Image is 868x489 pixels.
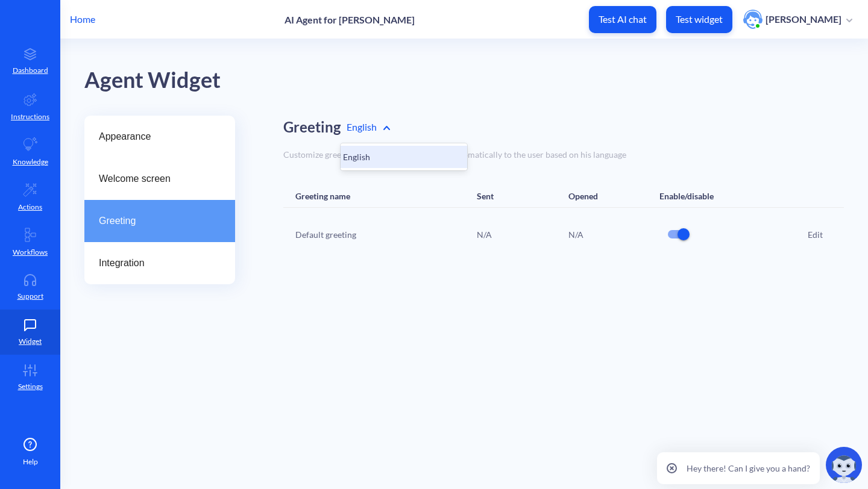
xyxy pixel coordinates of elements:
[283,119,341,136] h2: Greeting
[599,13,647,25] p: Test AI chat
[99,214,211,228] span: Greeting
[84,242,235,284] a: Integration
[13,157,48,167] p: Knowledge
[99,256,211,270] span: Integration
[737,8,858,30] button: user photo[PERSON_NAME]
[285,14,415,25] p: AI Agent for [PERSON_NAME]
[18,381,43,392] p: Settings
[666,6,732,33] button: Test widget
[295,220,458,249] div: Default greeting
[808,228,823,241] div: Edit
[743,10,763,29] img: user photo
[283,148,844,161] div: Customize greeting message that will pop up automatically to the user based on his language
[84,63,868,98] div: Agent Widget
[568,220,641,249] div: N/A
[84,116,235,158] a: Appearance
[23,456,38,467] span: Help
[589,6,656,33] button: Test AI chat
[568,191,598,201] div: Opened
[766,13,841,26] p: [PERSON_NAME]
[477,191,494,201] div: Sent
[84,200,235,242] a: Greeting
[341,146,467,168] div: English
[659,191,714,201] div: Enable/disable
[84,158,235,200] a: Welcome screen
[13,247,48,258] p: Workflows
[99,129,211,144] span: Appearance
[826,447,862,483] img: copilot-icon.svg
[17,291,43,302] p: Support
[70,12,95,26] p: Home
[676,13,723,25] p: Test widget
[18,202,42,213] p: Actions
[295,191,350,201] div: Greeting name
[19,336,42,347] p: Widget
[687,462,810,475] p: Hey there! Can I give you a hand?
[13,65,48,76] p: Dashboard
[99,172,211,186] span: Welcome screen
[11,111,49,122] p: Instructions
[347,120,391,134] div: English
[477,220,549,249] div: N/A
